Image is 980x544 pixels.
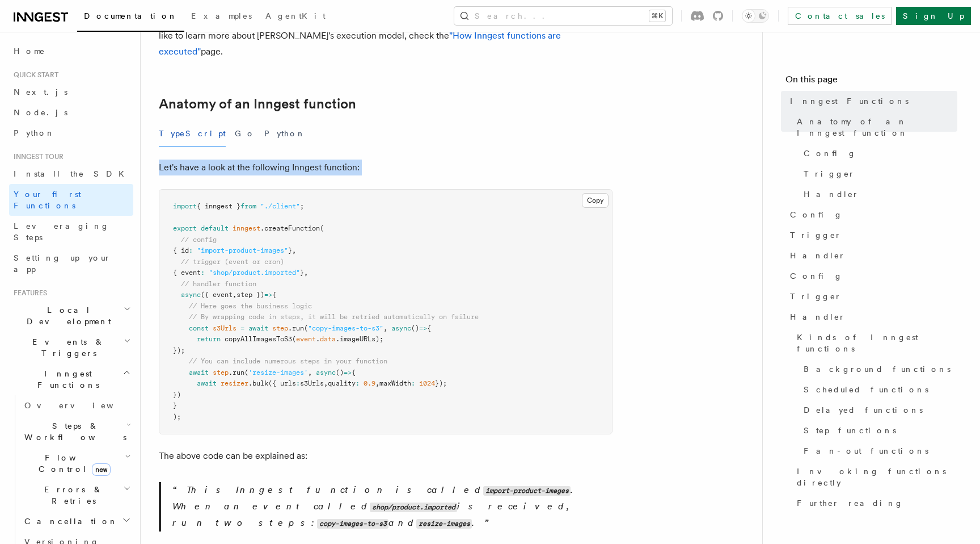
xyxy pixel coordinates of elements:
[20,447,133,479] button: Flow Controlnew
[435,379,447,387] span: });
[77,3,184,32] a: Documentation
[582,193,609,208] button: Copy
[292,246,296,254] span: ,
[14,45,45,57] span: Home
[20,452,125,475] span: Flow Control
[191,11,252,20] span: Examples
[296,335,316,343] span: event
[804,363,951,375] span: Background functions
[159,96,356,112] a: Anatomy of an Inngest function
[799,359,957,379] a: Background functions
[9,102,133,123] a: Node.js
[792,327,957,359] a: Kinds of Inngest functions
[20,420,126,443] span: Steps & Workflows
[173,246,189,254] span: { id
[184,3,259,31] a: Examples
[336,369,344,376] span: ()
[292,335,296,343] span: (
[14,87,67,97] span: Next.js
[14,253,111,274] span: Setting up your app
[272,291,276,299] span: {
[14,128,55,137] span: Python
[785,307,957,327] a: Handler
[173,202,197,210] span: import
[197,335,221,343] span: return
[797,466,957,488] span: Invoking functions directly
[173,401,177,409] span: }
[483,486,571,496] code: import-product-images
[181,291,201,299] span: async
[797,497,903,509] span: Further reading
[213,324,236,332] span: s3Urls
[316,369,336,376] span: async
[244,369,248,376] span: (
[268,379,296,387] span: ({ urls
[300,269,304,277] span: }
[316,335,320,343] span: .
[9,164,133,184] a: Install the SDK
[248,369,308,376] span: 'resize-images'
[364,379,375,387] span: 0.9
[799,379,957,400] a: Scheduled functions
[799,441,957,461] a: Fan-out functions
[236,291,264,299] span: step })
[300,379,324,387] span: s3Urls
[790,95,909,107] span: Inngest Functions
[785,286,957,307] a: Trigger
[790,291,842,302] span: Trigger
[9,304,124,327] span: Local Development
[792,111,957,143] a: Anatomy of an Inngest function
[14,108,67,117] span: Node.js
[201,269,205,277] span: :
[20,484,123,507] span: Errors & Retries
[9,70,58,79] span: Quick start
[797,116,957,139] span: Anatomy of an Inngest function
[9,152,64,161] span: Inngest tour
[159,448,612,464] p: The above code can be explained as:
[201,291,233,299] span: ({ event
[209,269,300,277] span: "shop/product.imported"
[742,9,769,23] button: Toggle dark mode
[797,332,957,354] span: Kinds of Inngest functions
[173,269,201,277] span: { event
[213,369,229,376] span: step
[785,204,957,225] a: Config
[788,7,892,25] a: Contact sales
[201,224,229,232] span: default
[320,224,324,232] span: (
[785,225,957,245] a: Trigger
[804,384,928,395] span: Scheduled functions
[9,123,133,143] a: Python
[356,379,360,387] span: :
[159,12,612,60] p: This page covers components of an Inngest function, as well as introduces different kinds of func...
[9,363,133,395] button: Inngest Functions
[189,357,387,365] span: // You can include numerous steps in your function
[419,324,427,332] span: =>
[304,324,308,332] span: (
[14,221,109,242] span: Leveraging Steps
[159,121,226,147] button: TypeScript
[411,379,415,387] span: :
[14,190,81,210] span: Your first Functions
[14,169,131,178] span: Install the SDK
[264,291,272,299] span: =>
[9,368,122,391] span: Inngest Functions
[259,3,332,31] a: AgentKit
[9,332,133,363] button: Events & Triggers
[288,246,292,254] span: }
[288,324,304,332] span: .run
[24,401,141,410] span: Overview
[804,148,856,159] span: Config
[320,335,336,343] span: data
[92,463,111,476] span: new
[260,224,320,232] span: .createFunction
[419,379,435,387] span: 1024
[9,216,133,248] a: Leveraging Steps
[799,143,957,164] a: Config
[328,379,356,387] span: quality
[649,10,665,22] kbd: ⌘K
[9,41,133,61] a: Home
[173,346,185,354] span: });
[785,245,957,266] a: Handler
[197,246,288,254] span: "import-product-images"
